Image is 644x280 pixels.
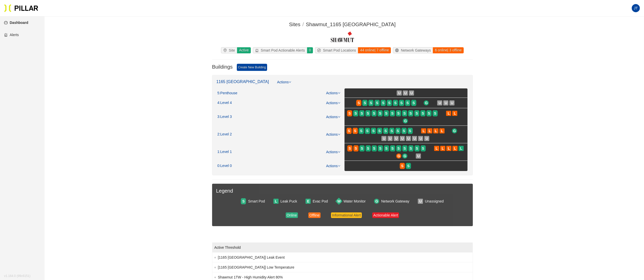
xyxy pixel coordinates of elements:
span: down [338,133,340,136]
a: Actions [326,164,340,168]
span: S [355,146,357,151]
span: L [435,128,437,134]
span: S [422,146,424,151]
span: Sites [289,22,300,27]
div: Smart Pod [248,198,265,204]
span: L [441,128,443,134]
span: S [409,111,412,116]
span: G [398,153,400,159]
div: Informational Alert [332,212,361,218]
div: 4 [217,101,232,105]
span: L [442,146,444,151]
div: 0 [217,164,232,168]
span: S [406,100,409,106]
span: S [397,128,399,134]
span: S [354,128,356,134]
span: L [275,198,277,204]
span: L [429,128,431,134]
a: Actions [326,101,340,105]
span: S [434,111,436,116]
div: 0 [307,47,313,53]
span: : Level 2 [219,132,232,137]
div: [1165 [GEOGRAPHIC_DATA]] Low Temperature [214,265,471,270]
a: Actions [326,91,340,95]
span: : Level 3 [219,115,232,119]
span: S [379,111,381,116]
div: [1165 [GEOGRAPHIC_DATA]] Leak Event [214,255,471,260]
span: S [422,111,424,116]
span: S [404,146,406,151]
span: down [338,151,340,153]
span: S [367,111,369,116]
span: : Level 4 [219,101,232,105]
a: Actions [326,132,340,136]
div: 3 [217,115,232,119]
span: S [378,128,381,134]
a: alertAlerts [4,33,19,37]
span: U [407,136,410,141]
div: 1 [217,150,232,154]
span: environment [223,49,229,52]
span: down [338,116,340,118]
span: U [419,136,422,141]
div: Shawmut_1165 [GEOGRAPHIC_DATA] [306,21,396,28]
span: S [416,146,418,151]
div: Active [237,47,251,53]
span: : Penthouse [219,91,237,96]
span: S [428,111,430,116]
span: S [366,128,368,134]
div: Actionable Alert [373,212,398,218]
span: S [361,111,363,116]
div: Leak Puck [281,198,297,204]
span: S [382,100,384,106]
div: Online [287,212,297,218]
span: S [385,128,387,134]
span: down [338,102,340,104]
span: global [395,49,401,52]
span: U [401,136,404,141]
span: S [407,163,409,169]
span: S [401,163,403,169]
span: G [453,128,456,134]
span: S [367,146,369,151]
span: S [358,100,360,106]
span: S [376,100,378,106]
div: 6 online | 3 offline [433,47,464,53]
span: U [417,153,420,159]
div: Smart Pod Actionable Alerts [253,48,307,53]
span: down [338,92,340,94]
img: Pillar Technologies [4,4,38,12]
img: Shawmut [330,30,354,43]
span: : Level 1 [219,150,232,154]
span: E [307,198,309,204]
span: S [354,111,357,116]
span: G [404,118,407,124]
th: Active Threshold [212,243,473,253]
span: U [426,136,428,141]
span: S [397,111,400,116]
span: W [337,198,341,204]
h3: Legend [216,188,469,194]
span: S [370,100,372,106]
span: L [454,146,456,151]
a: dashboardDashboard [4,21,28,25]
span: L [454,111,456,116]
div: Unassigned [425,198,444,204]
span: U [404,90,407,96]
div: Network Gateways [393,48,433,53]
span: S [364,100,366,106]
span: down [289,81,291,83]
div: 44 online | 7 offline [358,47,391,53]
span: S [360,128,362,134]
span: U [439,100,441,106]
a: alertSmart Pod Actionable Alerts0 [252,47,314,53]
span: S [348,128,350,134]
div: Network Gateway [381,198,409,204]
span: S [410,146,412,151]
div: Water Monitor [344,198,366,204]
span: S [413,100,415,106]
span: U [389,136,391,141]
span: S [391,128,393,134]
div: Offline [309,212,320,218]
